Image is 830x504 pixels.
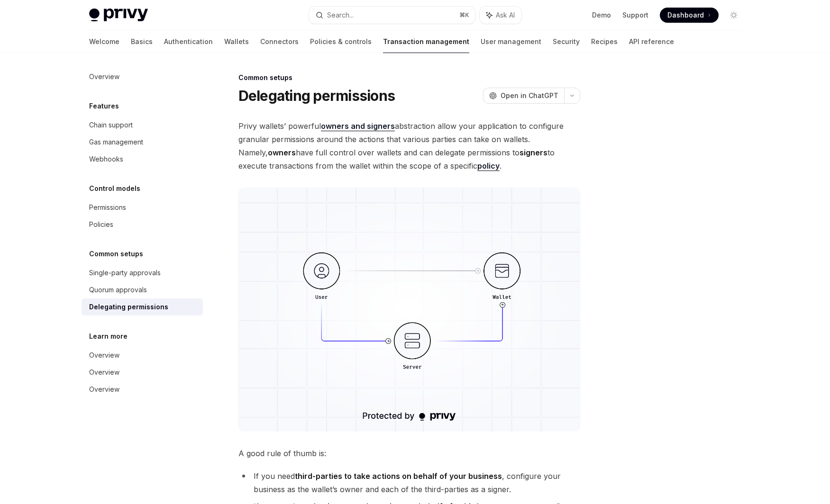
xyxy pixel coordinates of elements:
[82,347,203,364] a: Overview
[89,153,123,165] div: Webhooks
[89,350,119,361] div: Overview
[238,73,580,82] div: Common setups
[480,7,521,24] button: Ask AI
[383,30,469,53] a: Transaction management
[82,298,203,315] a: Delegating permissions
[82,264,203,281] a: Single-party approvals
[477,161,500,171] a: policy
[82,117,203,134] a: Chain support
[89,71,119,82] div: Overview
[82,381,203,398] a: Overview
[89,284,147,296] div: Quorum approvals
[591,30,618,53] a: Recipes
[82,216,203,233] a: Policies
[131,30,153,53] a: Basics
[89,183,140,194] h5: Control models
[89,248,143,260] h5: Common setups
[164,30,213,53] a: Authentication
[89,202,126,213] div: Permissions
[477,161,500,171] strong: policy
[667,10,704,20] span: Dashboard
[89,119,133,131] div: Chain support
[483,88,564,104] button: Open in ChatGPT
[89,9,148,22] img: light logo
[520,148,547,157] strong: signers
[459,11,469,19] span: ⌘ K
[89,136,143,148] div: Gas management
[82,68,203,85] a: Overview
[481,30,541,53] a: User management
[501,91,558,100] span: Open in ChatGPT
[82,281,203,298] a: Quorum approvals
[89,367,119,378] div: Overview
[310,30,372,53] a: Policies & controls
[327,9,354,21] div: Search...
[82,134,203,151] a: Gas management
[238,188,580,432] img: delegate
[89,267,161,279] div: Single-party approvals
[496,10,515,20] span: Ask AI
[622,10,648,20] a: Support
[309,7,475,24] button: Search...⌘K
[238,469,580,496] li: If you need , configure your business as the wallet’s owner and each of the third-parties as a si...
[660,8,719,23] a: Dashboard
[89,384,119,395] div: Overview
[224,30,249,53] a: Wallets
[82,199,203,216] a: Permissions
[260,30,299,53] a: Connectors
[238,119,580,172] span: Privy wallets’ powerful abstraction allow your application to configure granular permissions arou...
[321,121,395,131] a: owners and signers
[82,364,203,381] a: Overview
[89,100,119,112] h5: Features
[238,447,580,460] span: A good rule of thumb is:
[89,331,128,342] h5: Learn more
[295,471,502,481] strong: third-parties to take actions on behalf of your business
[629,30,674,53] a: API reference
[592,10,611,20] a: Demo
[321,121,395,131] strong: owners and signers
[89,30,119,53] a: Welcome
[268,148,296,157] strong: owners
[82,151,203,168] a: Webhooks
[238,87,395,104] h1: Delegating permissions
[89,219,113,230] div: Policies
[89,301,168,313] div: Delegating permissions
[726,8,741,23] button: Toggle dark mode
[553,30,580,53] a: Security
